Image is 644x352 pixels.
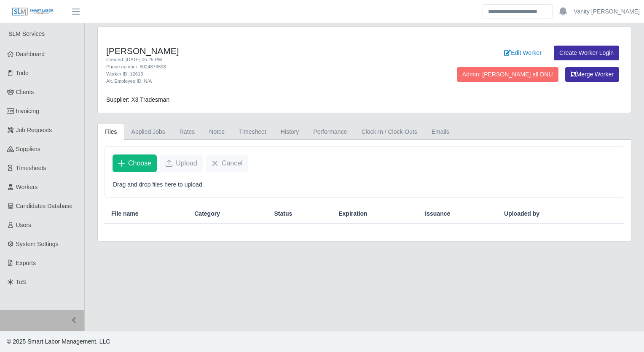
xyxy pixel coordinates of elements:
[106,46,402,56] h4: [PERSON_NAME]
[222,158,243,168] span: Cancel
[354,124,424,140] a: Clock-In / Clock-Outs
[16,108,39,114] span: Invoicing
[113,180,616,189] p: Drag and drop files here to upload.
[16,260,36,266] span: Exports
[306,124,354,140] a: Performance
[483,4,553,19] input: Search
[16,146,40,152] span: Suppliers
[274,124,306,140] a: History
[202,124,232,140] a: Notes
[16,127,52,133] span: Job Requests
[194,209,220,218] span: Category
[160,154,203,172] button: Upload
[16,241,59,247] span: System Settings
[274,209,292,218] span: Status
[106,70,402,78] div: Worker ID: 12613
[106,56,402,63] div: Created: [DATE] 05:25 PM
[128,158,151,168] span: Choose
[16,165,46,171] span: Timesheets
[16,222,32,228] span: Users
[457,67,558,82] button: Admin: [PERSON_NAME] all DNU
[124,124,172,140] a: Applied Jobs
[16,279,26,285] span: ToS
[16,70,29,76] span: Todo
[106,78,402,85] div: Alt. Employee ID: N/A
[106,96,169,103] span: Supplier: X3 Tradesman
[554,46,619,60] a: Create Worker Login
[12,7,54,16] img: SLM Logo
[172,124,202,140] a: Rates
[16,51,45,57] span: Dashboard
[232,124,274,140] a: Timesheet
[206,154,248,172] button: Cancel
[565,67,619,82] button: Merge Worker
[111,209,139,218] span: File name
[16,89,34,95] span: Clients
[97,124,124,140] a: Files
[7,338,110,345] span: © 2025 Smart Labor Management, LLC
[425,209,450,218] span: Issuance
[176,158,197,168] span: Upload
[106,63,402,70] div: Phone number: 6024873698
[16,203,73,209] span: Candidates Database
[113,154,157,172] button: Choose
[16,184,38,190] span: Workers
[499,46,547,60] a: Edit Worker
[8,30,45,37] span: SLM Services
[338,209,367,218] span: Expiration
[504,209,539,218] span: Uploaded by
[424,124,456,140] a: Emails
[574,7,640,16] a: Vanity [PERSON_NAME]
